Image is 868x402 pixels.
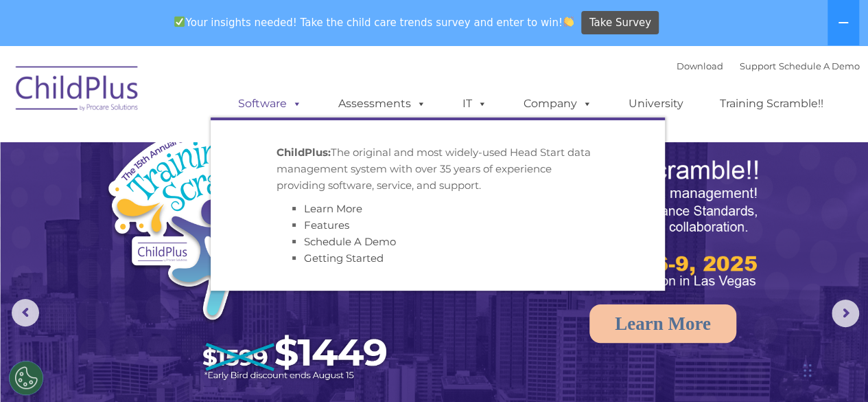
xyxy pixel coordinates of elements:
a: Software [224,90,316,118]
a: Learn More [589,304,736,343]
a: Features [304,219,349,232]
a: Company [510,90,606,118]
div: Drag [804,350,812,391]
a: Training Scramble!! [706,90,837,118]
span: Your insights needed! Take the child care trends survey and enter to win! [169,9,580,36]
img: ✅ [174,16,185,27]
span: Last name [191,91,233,101]
img: ChildPlus by Procare Solutions [9,56,146,125]
a: Getting Started [304,252,384,265]
strong: ChildPlus: [277,146,331,159]
a: University [615,90,697,118]
a: Schedule A Demo [304,235,396,248]
a: Schedule A Demo [779,60,860,71]
a: Assessments [325,90,440,118]
a: IT [449,90,501,118]
p: The original and most widely-used Head Start data management system with over 35 years of experie... [277,144,599,194]
a: Download [677,60,723,71]
a: Support [740,60,776,71]
span: Take Survey [589,11,651,35]
font: | [677,60,860,71]
iframe: Chat Widget [799,336,868,402]
img: 👏 [563,16,574,27]
a: Take Survey [581,11,659,35]
button: Cookies Settings [9,361,43,395]
span: Phone number [191,147,249,157]
a: Learn More [304,202,362,215]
